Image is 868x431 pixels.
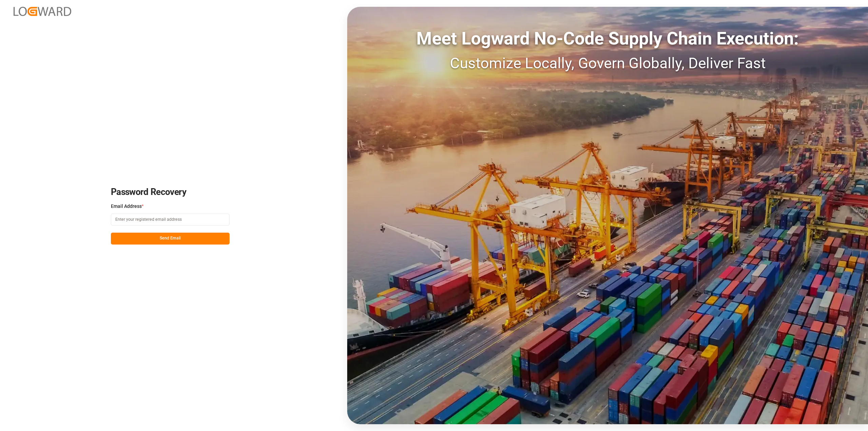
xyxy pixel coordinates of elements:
button: Send Email [111,233,230,245]
input: Enter your registered email address [111,214,230,226]
div: Customize Locally, Govern Globally, Deliver Fast [347,52,868,74]
h2: Password Recovery [111,187,230,198]
span: Email Address [111,203,142,210]
div: Meet Logward No-Code Supply Chain Execution: [347,25,868,52]
img: Logward_new_orange.png [14,7,71,16]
